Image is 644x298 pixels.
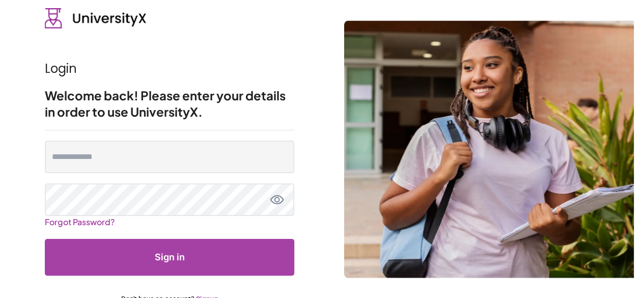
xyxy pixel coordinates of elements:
[45,239,294,276] button: Submit form
[45,212,115,231] a: Forgot Password?
[45,8,147,29] img: UniversityX logo
[344,20,634,278] img: login background
[45,61,294,77] h1: Login
[45,87,294,120] h2: Welcome back! Please enter your details in order to use UniversityX.
[270,193,284,207] button: toggle password view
